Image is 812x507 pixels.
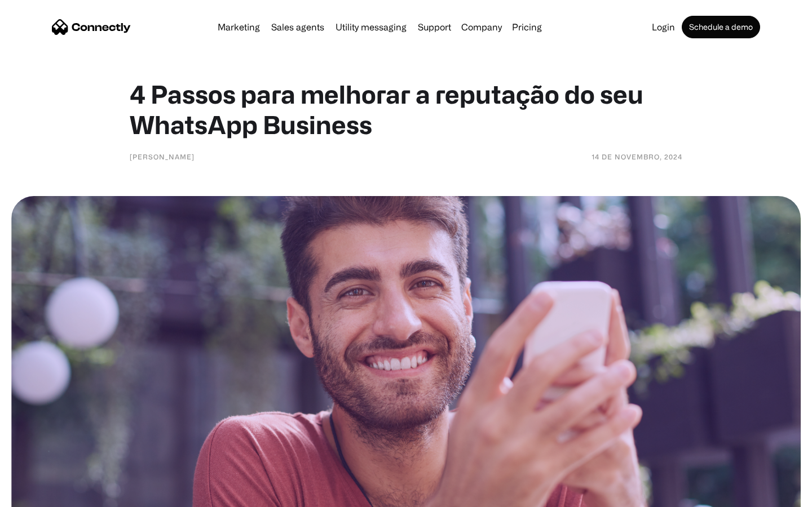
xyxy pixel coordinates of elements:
[331,23,411,32] a: Utility messaging
[213,23,264,32] a: Marketing
[11,487,68,503] aside: Language selected: English
[507,23,546,32] a: Pricing
[682,16,760,38] a: Schedule a demo
[267,23,329,32] a: Sales agents
[647,23,679,32] a: Login
[592,151,682,162] div: 14 de novembro, 2024
[461,19,502,35] div: Company
[130,79,682,140] h1: 4 Passos para melhorar a reputação do seu WhatsApp Business
[413,23,456,32] a: Support
[23,487,68,503] ul: Language list
[130,151,195,162] div: [PERSON_NAME]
